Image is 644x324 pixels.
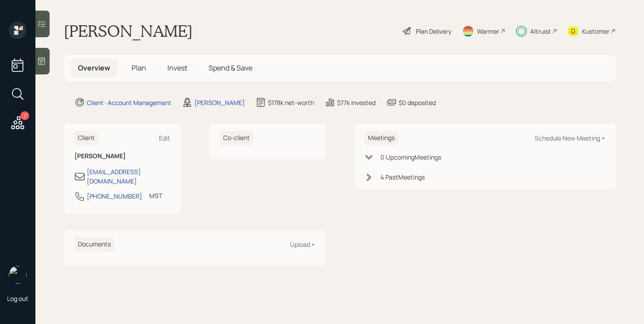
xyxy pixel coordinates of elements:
span: Spend & Save [209,63,252,73]
div: 4 Past Meeting s [380,172,425,182]
div: 0 Upcoming Meeting s [380,152,441,162]
img: michael-russo-headshot.png [9,266,27,284]
span: Overview [78,63,110,73]
div: Schedule New Meeting + [535,134,605,142]
div: MST [149,191,162,200]
div: [EMAIL_ADDRESS][DOMAIN_NAME] [87,167,170,186]
div: Upload + [290,240,315,249]
h6: Client [74,131,98,145]
div: $77k invested [337,98,376,107]
h6: [PERSON_NAME] [74,152,170,160]
div: Warmer [477,27,499,36]
span: Invest [167,63,187,73]
h6: Co-client [220,131,253,145]
h6: Meetings [365,131,398,145]
h1: [PERSON_NAME] [64,21,193,41]
div: Client · Account Management [87,98,171,107]
div: Plan Delivery [416,27,451,36]
div: [PERSON_NAME] [194,98,245,107]
div: $0 deposited [399,98,436,107]
div: Altruist [530,27,551,36]
div: Edit [159,134,170,142]
div: Log out [7,294,28,303]
div: 7 [20,111,29,120]
div: [PHONE_NUMBER] [87,191,142,201]
h6: Documents [74,237,114,252]
div: $178k net-worth [268,98,314,107]
span: Plan [132,63,146,73]
div: Kustomer [582,27,609,36]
